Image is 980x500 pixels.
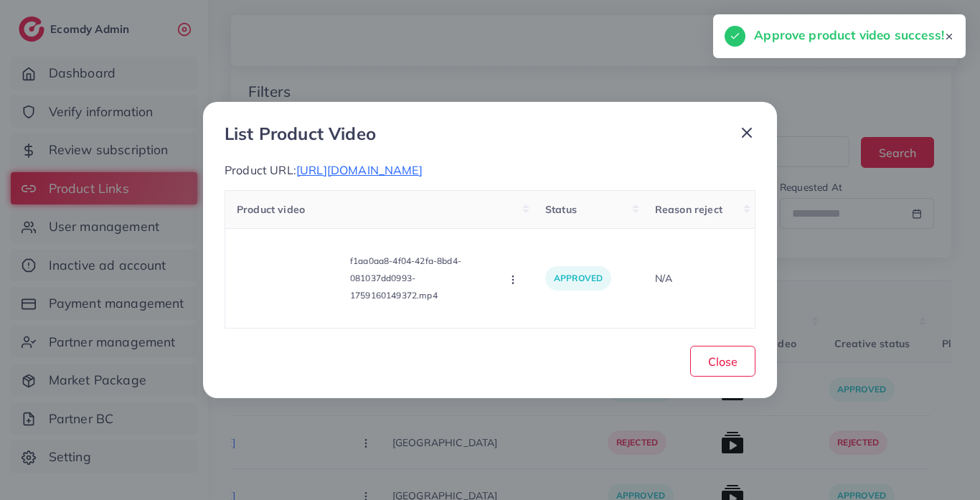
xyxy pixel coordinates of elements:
[237,203,305,216] span: Product video
[690,346,755,377] button: Close
[296,163,423,177] span: [URL][DOMAIN_NAME]
[545,266,611,291] p: approved
[545,203,577,216] span: Status
[350,253,494,304] p: f1aa0aa8-4f04-42fa-8bd4-081037dd0993-1759160149372.mp4
[754,26,944,44] h5: Approve product video success!
[225,161,755,179] p: Product URL:
[655,270,743,287] p: N/A
[225,123,376,144] h3: List Product Video
[708,354,738,369] span: Close
[655,203,722,216] span: Reason reject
